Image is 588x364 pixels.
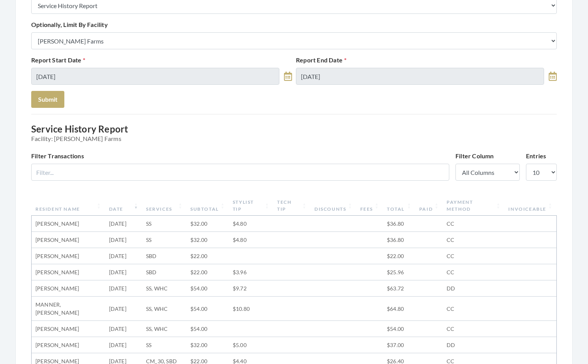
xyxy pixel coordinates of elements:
td: DD [443,280,504,297]
td: $54.00 [186,280,229,297]
a: toggle [284,68,292,85]
td: $5.00 [229,337,273,353]
td: CC [443,264,504,280]
label: Optionally, Limit By Facility [31,20,108,29]
td: [PERSON_NAME] [32,264,105,280]
th: Subtotal: activate to sort column ascending [186,196,229,216]
td: CC [443,297,504,321]
th: Paid: activate to sort column ascending [415,196,443,216]
td: $32.00 [186,232,229,248]
td: [DATE] [105,232,142,248]
input: Select Date [31,68,279,85]
th: Invoiceable: activate to sort column ascending [504,196,556,216]
span: Facility: [PERSON_NAME] Farms [31,135,557,142]
th: Stylist Tip: activate to sort column ascending [229,196,273,216]
td: [DATE] [105,264,142,280]
label: Report End Date [296,55,346,65]
td: CC [443,248,504,264]
td: [PERSON_NAME] [32,321,105,337]
label: Filter Transactions [31,151,84,161]
td: SS, WHC [142,321,186,337]
td: $64.80 [383,297,415,321]
td: [PERSON_NAME] [32,248,105,264]
td: $10.80 [229,297,273,321]
td: SS [142,216,186,232]
td: [PERSON_NAME] [32,216,105,232]
td: $22.00 [383,248,415,264]
td: MANNER, [PERSON_NAME] [32,297,105,321]
td: [DATE] [105,337,142,353]
th: Discounts: activate to sort column ascending [311,196,356,216]
td: [DATE] [105,321,142,337]
label: Filter Column [455,151,494,161]
td: $22.00 [186,264,229,280]
td: SS, WHC [142,280,186,297]
td: [DATE] [105,297,142,321]
input: Filter... [31,164,449,181]
td: $54.00 [186,297,229,321]
td: $4.80 [229,216,273,232]
td: SBD [142,264,186,280]
th: Total: activate to sort column ascending [383,196,415,216]
td: $3.96 [229,264,273,280]
td: $22.00 [186,248,229,264]
td: [DATE] [105,280,142,297]
td: $54.00 [186,321,229,337]
td: [DATE] [105,248,142,264]
td: $25.96 [383,264,415,280]
td: $9.72 [229,280,273,297]
th: Tech Tip: activate to sort column ascending [273,196,311,216]
td: DD [443,337,504,353]
td: SS [142,232,186,248]
td: [PERSON_NAME] [32,280,105,297]
th: Fees: activate to sort column ascending [356,196,383,216]
td: [PERSON_NAME] [32,232,105,248]
td: $32.00 [186,337,229,353]
td: $37.00 [383,337,415,353]
td: CC [443,216,504,232]
input: Select Date [296,68,544,85]
td: CC [443,232,504,248]
label: Entries [526,151,546,161]
label: Report Start Date [31,55,86,65]
td: $36.80 [383,216,415,232]
th: Date: activate to sort column ascending [105,196,142,216]
td: SS [142,337,186,353]
td: $4.80 [229,232,273,248]
td: $36.80 [383,232,415,248]
td: SBD [142,248,186,264]
a: toggle [549,68,557,85]
td: $54.00 [383,321,415,337]
td: CC [443,321,504,337]
h3: Service History Report [31,124,557,142]
td: SS, WHC [142,297,186,321]
td: $63.72 [383,280,415,297]
td: [PERSON_NAME] [32,337,105,353]
th: Payment Method: activate to sort column ascending [443,196,504,216]
td: $32.00 [186,216,229,232]
th: Services: activate to sort column ascending [142,196,186,216]
td: [DATE] [105,216,142,232]
button: Submit [31,91,64,108]
th: Resident Name: activate to sort column ascending [32,196,105,216]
